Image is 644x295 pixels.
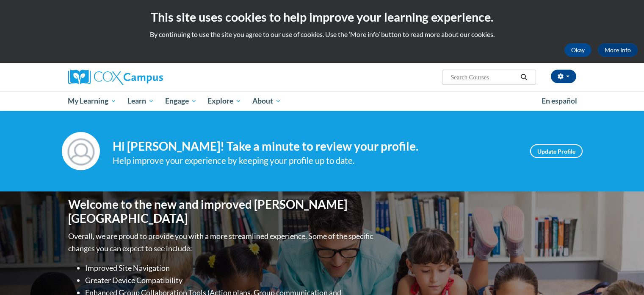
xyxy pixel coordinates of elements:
a: Engage [160,91,202,111]
li: Greater Device Compatibility [85,274,375,287]
a: About [247,91,287,111]
div: Main menu [55,91,589,111]
span: Learn [127,96,154,106]
a: Explore [202,91,247,111]
a: My Learning [63,91,122,111]
span: Explore [207,96,241,106]
img: Profile Image [62,132,100,170]
span: My Learning [68,96,116,106]
h4: Hi [PERSON_NAME]! Take a minute to review your profile. [113,139,517,154]
input: Search Courses [450,72,517,82]
li: Improved Site Navigation [85,262,375,274]
button: Account Settings [551,70,576,83]
p: By continuing to use the site you agree to our use of cookies. Use the ‘More info’ button to read... [6,30,638,39]
a: Cox Campus [68,70,229,85]
span: Engage [165,96,197,106]
iframe: Button to launch messaging window [610,261,637,288]
span: En español [542,96,577,105]
h2: This site uses cookies to help improve your learning experience. [6,8,638,25]
a: More Info [598,43,638,57]
h1: Welcome to the new and improved [PERSON_NAME][GEOGRAPHIC_DATA] [68,197,375,226]
span: About [252,96,281,106]
a: En español [536,92,583,110]
a: Update Profile [530,144,583,158]
a: Learn [122,91,160,111]
button: Okay [564,43,591,57]
img: Cox Campus [68,70,163,85]
button: Search [517,72,530,82]
div: Help improve your experience by keeping your profile up to date. [113,154,517,168]
p: Overall, we are proud to provide you with a more streamlined experience. Some of the specific cha... [68,230,375,255]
